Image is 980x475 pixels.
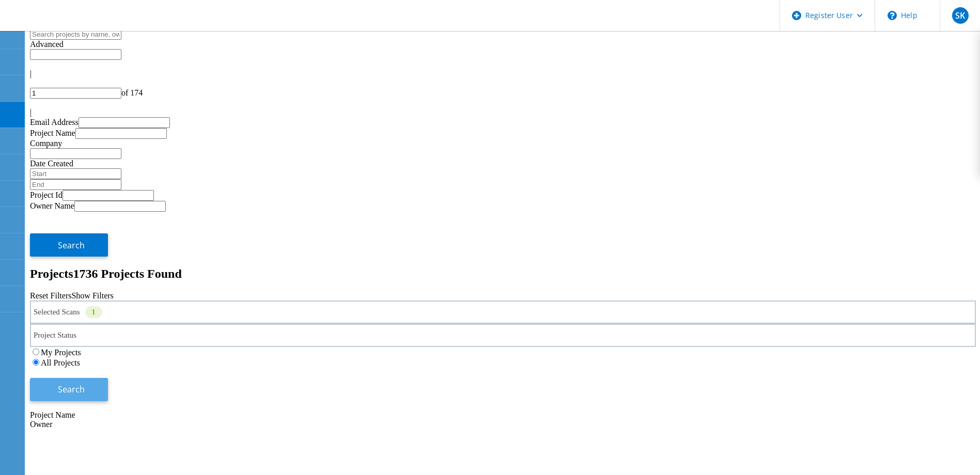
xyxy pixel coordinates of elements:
span: SK [955,11,965,20]
b: Projects [30,267,73,280]
label: All Projects [41,358,80,367]
label: Project Id [30,191,63,199]
label: My Projects [41,348,81,357]
span: Advanced [30,40,64,49]
label: Company [30,139,62,148]
label: Date Created [30,159,73,168]
input: End [30,179,121,190]
div: | [30,69,976,78]
div: 1 [85,306,102,318]
label: Email Address [30,118,79,126]
button: Search [30,233,108,257]
span: 1736 Projects Found [73,267,182,280]
div: | [30,108,976,117]
div: Owner [30,420,976,429]
svg: \n [888,11,897,20]
span: of 174 [121,88,143,97]
div: Project Name [30,410,976,420]
label: Owner Name [30,201,74,210]
div: Project Status [30,324,976,347]
label: Project Name [30,129,75,137]
input: Start [30,168,121,179]
button: Search [30,378,108,401]
input: Search projects by name, owner, ID, company, etc [30,29,121,40]
a: Show Filters [71,291,113,300]
a: Reset Filters [30,291,71,300]
span: Search [58,240,85,251]
span: Search [58,384,85,395]
div: Selected Scans [30,300,976,324]
a: Live Optics Dashboard [10,20,121,29]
